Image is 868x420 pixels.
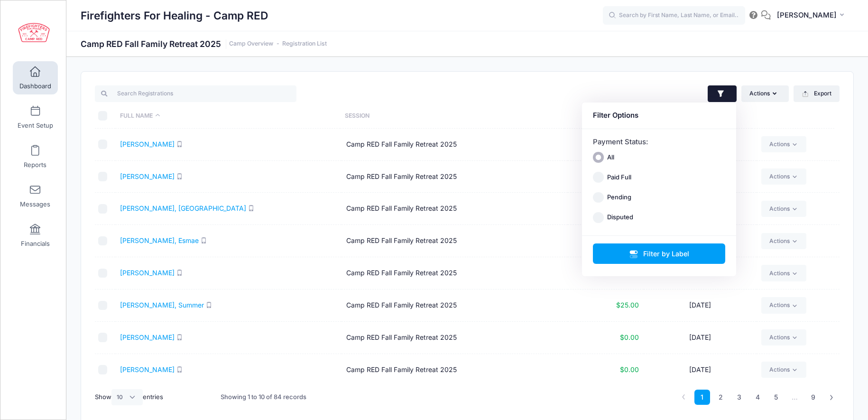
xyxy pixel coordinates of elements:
[620,365,639,373] span: $0.00
[805,390,821,405] a: 9
[18,121,53,130] span: Event Setup
[593,243,726,264] button: Filter by Label
[761,362,806,378] a: Actions
[24,161,46,169] span: Reports
[644,354,757,386] td: [DATE]
[13,179,58,213] a: Messages
[120,140,175,148] a: [PERSON_NAME]
[21,240,50,248] span: Financials
[768,390,784,405] a: 5
[342,225,568,257] td: Camp RED Fall Family Retreat 2025
[201,237,207,243] i: SMS enabled
[342,257,568,289] td: Camp RED Fall Family Retreat 2025
[771,5,854,27] button: [PERSON_NAME]
[750,390,766,405] a: 4
[761,233,806,249] a: Actions
[13,140,58,173] a: Reports
[761,201,806,217] a: Actions
[120,333,175,341] a: [PERSON_NAME]
[115,103,340,129] th: Full Name: activate to sort column descending
[607,193,631,202] label: Pending
[607,173,631,182] label: Paid Full
[176,141,183,147] i: SMS enabled
[13,61,58,94] a: Dashboard
[564,103,639,129] th: Paid: activate to sort column ascending
[616,301,639,309] span: $25.00
[176,173,183,179] i: SMS enabled
[13,219,58,252] a: Financials
[120,204,246,212] a: [PERSON_NAME], [GEOGRAPHIC_DATA]
[282,40,327,47] a: Registration List
[761,168,806,185] a: Actions
[20,200,50,208] span: Messages
[794,85,840,102] button: Export
[221,386,306,408] div: Showing 1 to 10 of 84 records
[120,365,175,373] a: [PERSON_NAME]
[761,297,806,313] a: Actions
[593,137,648,147] label: Payment Status:
[81,5,268,27] h1: Firefighters For Healing - Camp RED
[111,389,143,405] select: Showentries
[644,322,757,354] td: [DATE]
[206,302,212,308] i: SMS enabled
[342,161,568,193] td: Camp RED Fall Family Retreat 2025
[694,390,710,405] a: 1
[13,101,58,134] a: Event Setup
[342,193,568,225] td: Camp RED Fall Family Retreat 2025
[229,40,273,47] a: Camp Overview
[0,10,67,55] a: Firefighters For Healing - Camp RED
[176,366,183,373] i: SMS enabled
[342,354,568,386] td: Camp RED Fall Family Retreat 2025
[593,110,726,121] div: Filter Options
[741,85,789,102] button: Actions
[644,289,757,322] td: [DATE]
[120,269,175,277] a: [PERSON_NAME]
[16,15,52,50] img: Firefighters For Healing - Camp RED
[761,136,806,152] a: Actions
[607,213,633,223] label: Disputed
[120,301,204,309] a: [PERSON_NAME], Summer
[248,205,254,211] i: SMS enabled
[81,39,327,49] h1: Camp RED Fall Family Retreat 2025
[120,236,199,244] a: [PERSON_NAME], Esmae
[176,334,183,340] i: SMS enabled
[713,390,729,405] a: 2
[761,329,806,345] a: Actions
[342,322,568,354] td: Camp RED Fall Family Retreat 2025
[777,10,837,20] span: [PERSON_NAME]
[761,265,806,281] a: Actions
[620,333,639,341] span: $0.00
[120,172,175,180] a: [PERSON_NAME]
[342,289,568,322] td: Camp RED Fall Family Retreat 2025
[607,153,614,162] label: All
[95,85,296,102] input: Search Registrations
[340,103,565,129] th: Session: activate to sort column ascending
[603,6,745,25] input: Search by First Name, Last Name, or Email...
[731,390,747,405] a: 3
[176,270,183,276] i: SMS enabled
[19,82,51,90] span: Dashboard
[95,389,163,405] label: Show entries
[342,129,568,161] td: Camp RED Fall Family Retreat 2025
